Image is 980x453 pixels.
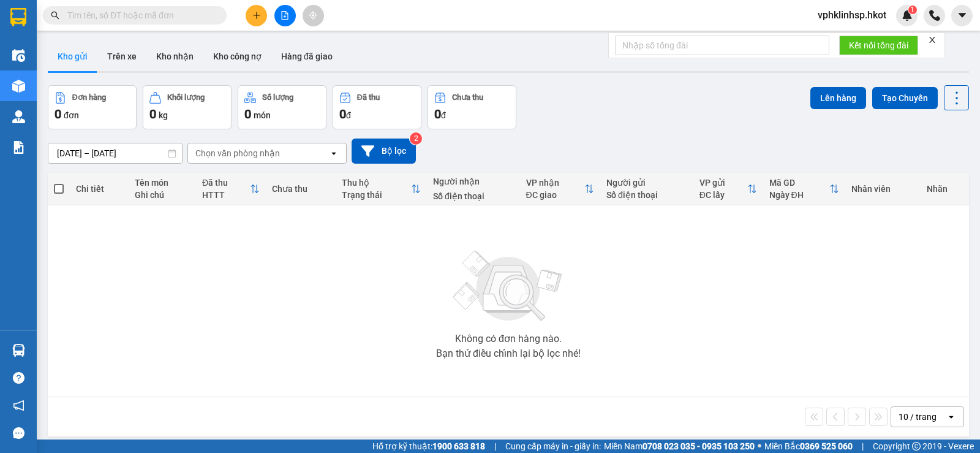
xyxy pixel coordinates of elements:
[899,411,937,423] div: 10 / trang
[149,107,156,121] span: 0
[910,6,914,14] span: 1
[452,93,483,102] div: Chưa thu
[927,184,963,194] div: Nhãn
[13,400,24,411] span: notification
[67,9,212,22] input: Tìm tên, số ĐT hoặc mã đơn
[951,5,973,26] button: caret-down
[254,110,271,120] span: món
[433,191,514,201] div: Số điện thoại
[872,87,938,109] button: Tạo Chuyến
[12,141,25,154] img: solution-icon
[441,110,446,120] span: đ
[196,173,266,205] th: Toggle SortBy
[12,110,25,123] img: warehouse-icon
[372,440,485,453] span: Hỗ trợ kỹ thuật:
[55,107,61,121] span: 0
[839,36,918,55] button: Kết nối tổng đài
[262,93,293,102] div: Số lượng
[339,107,346,121] span: 0
[808,7,896,23] span: vphklinhsp.hkot
[800,441,853,451] strong: 0369 525 060
[252,11,261,20] span: plus
[764,440,853,453] span: Miền Bắc
[494,440,496,453] span: |
[357,93,380,102] div: Đã thu
[352,139,416,164] button: Bộ lọc
[48,143,182,163] input: Select a date range.
[763,173,846,205] th: Toggle SortBy
[13,372,24,384] span: question-circle
[48,42,97,71] button: Kho gửi
[912,442,921,451] span: copyright
[447,243,570,329] img: svg+xml;base64,PHN2ZyBjbGFzcz0ibGlzdC1wbHVnX19zdmciIHhtbG5zPSJodHRwOi8vd3d3LnczLm9yZy8yMDAwL3N2Zy...
[693,173,763,205] th: Toggle SortBy
[604,440,755,453] span: Miền Nam
[928,36,937,44] span: close
[908,6,917,14] sup: 1
[862,440,864,453] span: |
[48,85,137,129] button: Đơn hàng0đơn
[615,36,829,55] input: Nhập số tổng đài
[274,5,296,26] button: file-add
[526,190,584,200] div: ĐC giao
[329,148,339,158] svg: open
[244,107,251,121] span: 0
[957,10,968,21] span: caret-down
[72,93,106,102] div: Đơn hàng
[303,5,324,26] button: aim
[606,178,687,188] div: Người gửi
[336,173,427,205] th: Toggle SortBy
[643,441,755,451] strong: 0708 023 035 - 0935 103 250
[929,10,940,21] img: phone-icon
[342,178,411,188] div: Thu hộ
[769,178,830,188] div: Mã GD
[10,8,26,26] img: logo-vxr
[135,178,190,188] div: Tên món
[526,178,584,188] div: VP nhận
[433,177,514,186] div: Người nhận
[333,85,421,129] button: Đã thu0đ
[135,190,190,200] div: Ghi chú
[851,184,914,194] div: Nhân viên
[902,10,913,21] img: icon-new-feature
[202,178,250,188] div: Đã thu
[203,42,271,71] button: Kho công nợ
[143,85,232,129] button: Khối lượng0kg
[436,349,581,359] div: Bạn thử điều chỉnh lại bộ lọc nhé!
[432,441,485,451] strong: 1900 633 818
[64,110,79,120] span: đơn
[699,190,747,200] div: ĐC lấy
[946,412,956,422] svg: open
[505,440,601,453] span: Cung cấp máy in - giấy in:
[146,42,203,71] button: Kho nhận
[849,39,908,52] span: Kết nối tổng đài
[342,190,411,200] div: Trạng thái
[238,85,326,129] button: Số lượng0món
[97,42,146,71] button: Trên xe
[758,444,761,449] span: ⚪️
[13,427,24,439] span: message
[202,190,250,200] div: HTTT
[606,190,687,200] div: Số điện thoại
[810,87,866,109] button: Lên hàng
[76,184,123,194] div: Chi tiết
[271,42,342,71] button: Hàng đã giao
[309,11,317,20] span: aim
[769,190,830,200] div: Ngày ĐH
[51,11,59,20] span: search
[699,178,747,188] div: VP gửi
[272,184,330,194] div: Chưa thu
[455,334,562,344] div: Không có đơn hàng nào.
[159,110,168,120] span: kg
[195,147,280,159] div: Chọn văn phòng nhận
[410,132,422,145] sup: 2
[12,344,25,357] img: warehouse-icon
[520,173,600,205] th: Toggle SortBy
[167,93,205,102] div: Khối lượng
[12,80,25,93] img: warehouse-icon
[12,49,25,62] img: warehouse-icon
[281,11,289,20] span: file-add
[428,85,516,129] button: Chưa thu0đ
[346,110,351,120] span: đ
[434,107,441,121] span: 0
